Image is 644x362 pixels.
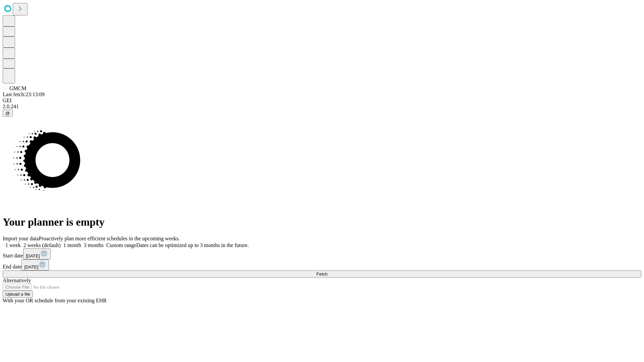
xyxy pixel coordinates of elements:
[3,104,641,110] div: 2.0.241
[5,242,21,248] span: 1 week
[9,85,26,91] span: GMCM
[21,259,49,270] button: [DATE]
[316,271,327,277] span: Fetch
[3,92,45,97] span: Last fetch: 23:13:09
[3,259,641,270] div: End date
[3,236,39,241] span: Import your data
[63,242,81,248] span: 1 month
[3,291,33,298] button: Upload a file
[84,242,104,248] span: 3 months
[3,298,107,303] span: With your OR schedule from your existing EHR
[39,236,180,241] span: Proactively plan more efficient schedules in the upcoming weeks.
[26,253,40,258] span: [DATE]
[3,270,641,278] button: Fetch
[136,242,249,248] span: Dates can be optimized up to 3 months in the future.
[3,278,31,283] span: Alternatively
[5,111,10,116] span: @
[3,98,641,104] div: GEI
[3,216,641,228] h1: Your planner is empty
[23,248,51,259] button: [DATE]
[3,248,641,259] div: Start date
[24,264,38,269] span: [DATE]
[3,110,13,117] button: @
[23,242,61,248] span: 2 weeks (default)
[106,242,136,248] span: Custom range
